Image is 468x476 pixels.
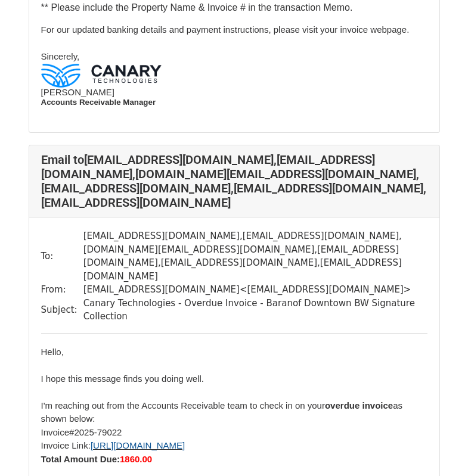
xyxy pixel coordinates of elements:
[83,229,427,283] td: [EMAIL_ADDRESS][DOMAIN_NAME] , [EMAIL_ADDRESS][DOMAIN_NAME] , [DOMAIN_NAME][EMAIL_ADDRESS][DOMAIN...
[41,87,114,97] span: [PERSON_NAME]
[41,427,75,437] span: Invoice#
[91,440,185,450] font: [URL][DOMAIN_NAME]
[41,439,427,453] li: Invoice Link:
[41,283,83,297] td: From:
[41,51,80,61] span: Sincerely,
[41,2,353,13] span: ** Please include the Property Name & Invoice # in the transaction Memo.
[41,400,403,424] span: I'm reaching out from the Accounts Receivable team to check in on your as shown below:
[41,374,204,384] span: I hope this message finds you doing well.
[41,297,83,323] td: Subject:
[41,24,410,35] span: For our updated banking details and payment instructions, please visit your invoice webpage.
[41,347,64,357] span: Hello,
[120,454,152,464] font: 1860.00
[41,426,427,440] li: 2025-79022
[41,64,162,88] img: c29b55174a6d10e35b8ed12ea38c4a16ab5ad042.png
[83,283,427,297] td: [EMAIL_ADDRESS][DOMAIN_NAME] < [EMAIL_ADDRESS][DOMAIN_NAME] >
[83,297,427,323] td: Canary Technologies - Overdue Invoice - Baranof Downtown BW Signature Collection
[41,153,427,210] h4: Email to [EMAIL_ADDRESS][DOMAIN_NAME] , [EMAIL_ADDRESS][DOMAIN_NAME] , [DOMAIN_NAME][EMAIL_ADDRES...
[41,454,120,464] b: Total Amount Due:
[408,419,468,476] iframe: Chat Widget
[41,229,83,283] td: To:
[325,400,393,410] strong: overdue invoice
[41,98,156,107] span: Accounts Receivable Manager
